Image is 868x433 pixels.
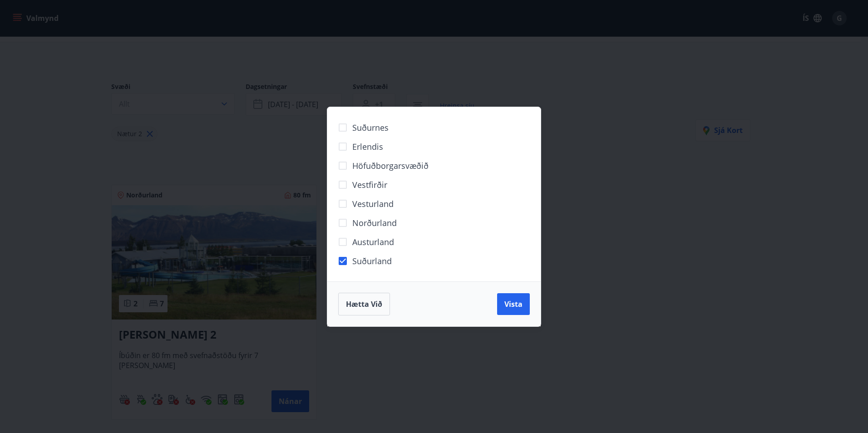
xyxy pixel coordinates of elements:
span: Höfuðborgarsvæðið [352,160,429,172]
span: Hætta við [346,299,382,309]
button: Vista [497,293,530,315]
span: Norðurland [352,217,397,229]
span: Erlendis [352,141,383,153]
span: Vista [504,299,523,309]
button: Hætta við [338,293,390,315]
span: Suðurnes [352,122,389,133]
span: Suðurland [352,255,392,267]
span: Vesturland [352,198,394,210]
span: Austurland [352,236,394,248]
span: Vestfirðir [352,179,387,191]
